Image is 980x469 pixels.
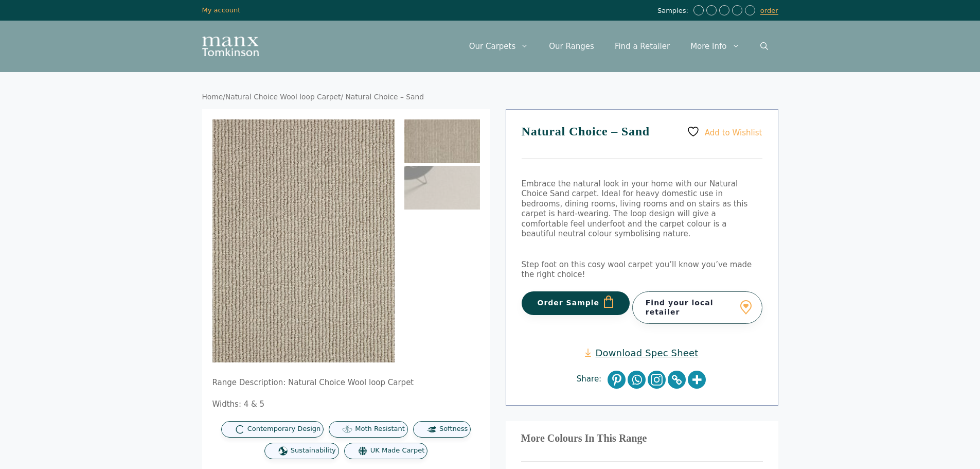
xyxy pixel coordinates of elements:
[705,128,762,137] span: Add to Wishlist
[225,93,341,101] a: Natural Choice Wool loop Carpet
[291,446,336,455] span: Sustainability
[212,399,480,410] p: Widths: 4 & 5
[632,291,762,323] a: Find your local retailer
[212,378,480,388] p: Range Description: Natural Choice Wool loop Carpet
[585,347,698,359] a: Download Spec Sheet
[522,291,630,315] button: Order Sample
[522,125,762,159] h1: Natural Choice – Sand
[459,31,778,62] nav: Primary
[522,260,762,280] p: Step foot on this cosy wool carpet you’ll know you’ve made the right choice!
[202,93,778,102] nav: Breadcrumb
[404,166,480,210] img: Natural Choice - Sand - Image 2
[577,374,607,385] span: Share:
[687,125,762,138] a: Add to Wishlist
[608,371,626,389] a: Pinterest
[680,31,750,62] a: More Info
[247,425,321,433] span: Contemporary Design
[539,31,604,62] a: Our Ranges
[202,93,223,101] a: Home
[202,6,241,14] a: My account
[750,31,778,62] a: Open Search Bar
[459,31,539,62] a: Our Carpets
[604,31,680,62] a: Find a Retailer
[688,371,706,389] a: More
[521,437,763,441] h3: More Colours In This Range
[202,37,259,56] img: Manx Tomkinson
[648,371,666,389] a: Instagram
[522,179,762,239] p: Embrace the natural look in your home with our Natural Choice Sand carpet. Ideal for heavy domest...
[404,119,480,163] img: Natural Choice - Sand
[439,425,468,433] span: Softness
[628,371,646,389] a: Whatsapp
[668,371,686,389] a: Copy Link
[370,446,424,455] span: UK Made Carpet
[657,7,691,15] span: Samples:
[760,7,778,15] a: order
[355,425,405,433] span: Moth Resistant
